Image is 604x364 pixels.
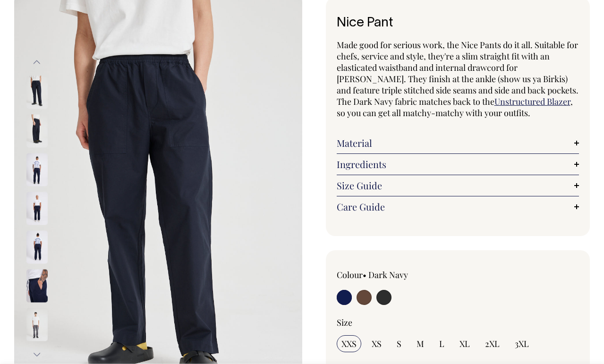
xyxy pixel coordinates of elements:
div: Colour [337,269,434,280]
input: S [392,335,406,352]
a: Unstructured Blazer [494,96,570,107]
a: Material [337,137,579,149]
input: 2XL [480,335,504,352]
input: 3XL [510,335,534,352]
span: M [417,338,424,349]
span: S [397,338,401,349]
img: dark-navy [26,114,48,147]
span: , so you can get all matchy-matchy with your outfits. [337,96,573,119]
a: Ingredients [337,159,579,170]
img: dark-navy [26,230,48,263]
button: Previous [30,52,44,73]
img: dark-navy [26,269,48,302]
img: dark-navy [26,153,48,186]
h1: Nice Pant [337,16,579,31]
input: XS [367,335,386,352]
span: Made good for serious work, the Nice Pants do it all. Suitable for chefs, service and style, they... [337,39,578,107]
input: L [434,335,449,352]
label: Dark Navy [368,269,408,280]
span: 2XL [485,338,500,349]
img: dark-navy [26,76,48,109]
a: Care Guide [337,201,579,212]
span: XL [459,338,470,349]
img: dark-navy [26,192,48,225]
div: Size [337,317,579,328]
input: XXS [337,335,361,352]
img: charcoal [26,308,48,341]
span: 3XL [515,338,529,349]
input: M [412,335,429,352]
a: Size Guide [337,180,579,191]
span: • [363,269,366,280]
span: XS [372,338,382,349]
input: XL [455,335,475,352]
span: L [439,338,444,349]
span: XXS [341,338,357,349]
